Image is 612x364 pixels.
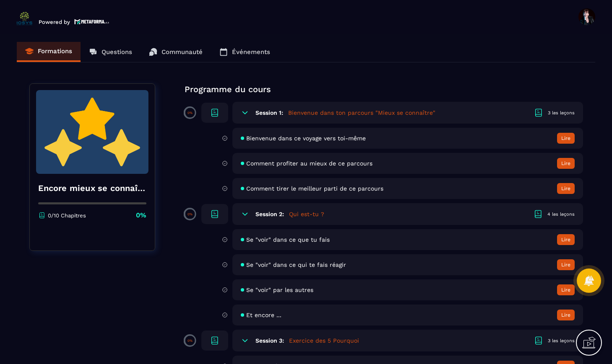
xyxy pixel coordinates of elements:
p: 0% [188,111,193,115]
span: Se "voir" dans ce qui te fais réagir [246,261,346,268]
p: Powered by [39,19,70,25]
span: Se "voir" par les autres [246,287,313,293]
button: Lire [557,158,575,169]
img: banner [36,90,148,174]
h4: Encore mieux se connaître [38,182,146,194]
h5: Exercice des 5 Pourquoi [289,336,359,345]
h6: Session 3: [255,337,284,344]
div: 3 les leçons [548,110,575,116]
h6: Session 2: [255,211,284,217]
h5: Bienvenue dans ton parcours "Mieux se connaître" [288,108,435,117]
span: Comment profiter au mieux de ce parcours [246,160,372,167]
span: Et encore ... [246,312,281,318]
div: 4 les leçons [547,211,575,217]
div: 3 les leçons [548,338,575,344]
button: Lire [557,133,575,144]
button: Lire [557,284,575,295]
p: 0% [188,212,193,216]
img: logo-branding [17,12,32,25]
button: Lire [557,234,575,245]
span: Se "voir" dans ce que tu fais [246,236,330,243]
h6: Session 1: [255,109,283,116]
img: logo [74,18,109,25]
span: Bienvenue dans ce voyage vers toi-même [246,135,366,142]
span: Comment tirer le meilleur parti de ce parcours [246,185,383,192]
h5: Qui est-tu ? [289,210,324,218]
button: Lire [557,310,575,320]
button: Lire [557,259,575,270]
p: 0% [136,211,146,220]
p: Programme du cours [185,83,583,95]
p: 0/10 Chapitres [48,212,86,219]
p: 0% [188,339,193,343]
button: Lire [557,183,575,194]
